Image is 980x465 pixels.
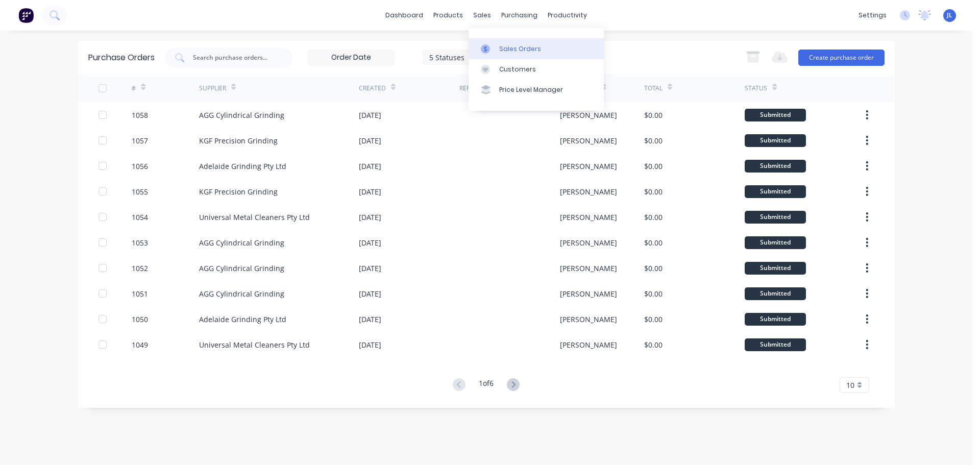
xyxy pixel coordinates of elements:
[468,8,496,23] div: sales
[308,50,394,65] input: Order Date
[132,263,148,274] div: 1052
[469,59,604,80] a: Customers
[745,160,806,173] div: Submitted
[560,237,617,248] div: [PERSON_NAME]
[745,236,806,249] div: Submitted
[644,339,663,350] div: $0.00
[88,52,155,64] div: Purchase Orders
[132,186,148,197] div: 1055
[745,262,806,275] div: Submitted
[644,263,663,274] div: $0.00
[745,287,806,300] div: Submitted
[644,110,663,120] div: $0.00
[199,186,278,197] div: KGF Precision Grinding
[560,135,617,146] div: [PERSON_NAME]
[947,11,952,20] span: JL
[644,135,663,146] div: $0.00
[745,134,806,147] div: Submitted
[359,186,381,197] div: [DATE]
[469,38,604,59] a: Sales Orders
[199,339,310,350] div: Universal Metal Cleaners Pty Ltd
[199,110,284,120] div: AGG Cylindrical Grinding
[132,84,136,93] div: #
[479,378,494,393] div: 1 of 6
[560,110,617,120] div: [PERSON_NAME]
[132,339,148,350] div: 1049
[560,212,617,223] div: [PERSON_NAME]
[132,135,148,146] div: 1057
[469,80,604,100] a: Price Level Manager
[745,84,767,93] div: Status
[543,8,592,23] div: productivity
[199,135,278,146] div: KGF Precision Grinding
[560,314,617,325] div: [PERSON_NAME]
[359,263,381,274] div: [DATE]
[132,314,148,325] div: 1050
[132,237,148,248] div: 1053
[132,110,148,120] div: 1058
[199,237,284,248] div: AGG Cylindrical Grinding
[644,84,663,93] div: Total
[745,338,806,351] div: Submitted
[428,8,468,23] div: products
[853,8,892,23] div: settings
[359,161,381,172] div: [DATE]
[644,314,663,325] div: $0.00
[132,288,148,299] div: 1051
[359,110,381,120] div: [DATE]
[199,314,286,325] div: Adelaide Grinding Pty Ltd
[745,185,806,198] div: Submitted
[359,288,381,299] div: [DATE]
[199,263,284,274] div: AGG Cylindrical Grinding
[359,339,381,350] div: [DATE]
[560,339,617,350] div: [PERSON_NAME]
[745,211,806,224] div: Submitted
[132,161,148,172] div: 1056
[560,263,617,274] div: [PERSON_NAME]
[846,380,854,390] span: 10
[380,8,428,23] a: dashboard
[199,84,226,93] div: Supplier
[644,288,663,299] div: $0.00
[18,8,34,23] img: Factory
[745,109,806,121] div: Submitted
[359,135,381,146] div: [DATE]
[199,212,310,223] div: Universal Metal Cleaners Pty Ltd
[798,50,885,66] button: Create purchase order
[359,212,381,223] div: [DATE]
[359,314,381,325] div: [DATE]
[560,288,617,299] div: [PERSON_NAME]
[359,237,381,248] div: [DATE]
[132,212,148,223] div: 1054
[499,65,536,74] div: Customers
[499,85,563,94] div: Price Level Manager
[192,53,277,63] input: Search purchase orders...
[499,44,541,54] div: Sales Orders
[560,161,617,172] div: [PERSON_NAME]
[496,8,543,23] div: purchasing
[644,237,663,248] div: $0.00
[359,84,386,93] div: Created
[644,212,663,223] div: $0.00
[199,161,286,172] div: Adelaide Grinding Pty Ltd
[429,52,502,62] div: 5 Statuses
[644,186,663,197] div: $0.00
[560,186,617,197] div: [PERSON_NAME]
[199,288,284,299] div: AGG Cylindrical Grinding
[745,313,806,326] div: Submitted
[644,161,663,172] div: $0.00
[459,84,493,93] div: Reference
